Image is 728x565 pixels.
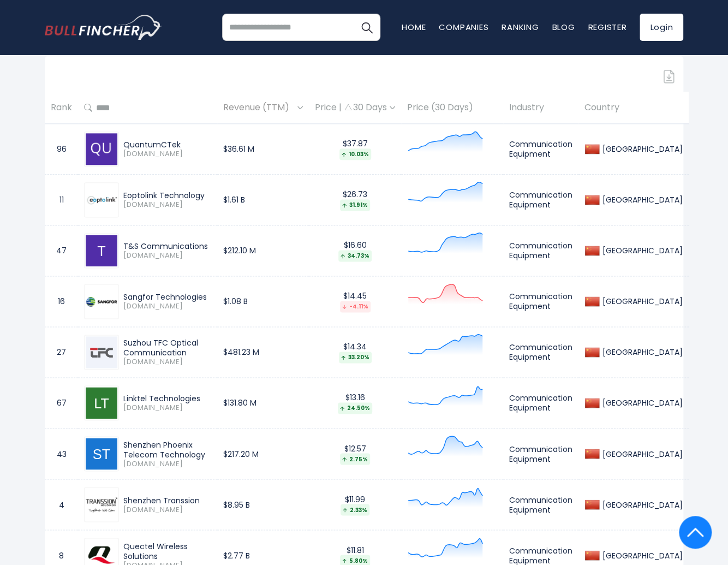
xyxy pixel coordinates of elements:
[45,15,162,40] a: Go to homepage
[123,241,211,251] div: T&S Communications
[600,398,683,408] div: [GEOGRAPHIC_DATA]
[338,402,372,414] div: 24.50%
[315,443,395,465] div: $12.57
[552,21,575,33] a: Blog
[600,347,683,357] div: [GEOGRAPHIC_DATA]
[217,429,309,479] td: $217.20 M
[123,292,211,302] div: Sangfor Technologies
[123,495,211,505] div: Shenzhen Transsion
[45,175,78,225] td: 11
[503,429,578,479] td: Communication Equipment
[338,250,372,261] div: 34.73%
[45,15,162,40] img: bullfincher logo
[123,150,211,159] span: [DOMAIN_NAME]
[123,459,211,468] span: [DOMAIN_NAME]
[503,276,578,327] td: Communication Equipment
[45,92,78,124] th: Rank
[315,342,395,363] div: $14.34
[600,246,683,255] div: [GEOGRAPHIC_DATA]
[640,14,683,41] a: Login
[402,21,426,33] a: Home
[315,240,395,261] div: $16.60
[544,91,567,101] a: Sign in
[401,92,503,124] th: Price (30 Days)
[217,276,309,327] td: $1.08 B
[86,184,117,216] img: 300502.SZ.png
[503,225,578,276] td: Communication Equipment
[600,499,683,509] div: [GEOGRAPHIC_DATA]
[45,429,78,479] td: 43
[503,479,578,530] td: Communication Equipment
[217,225,309,276] td: $212.10 M
[45,479,78,530] td: 4
[315,189,395,211] div: $26.73
[503,378,578,429] td: Communication Equipment
[45,225,78,276] td: 47
[353,14,380,41] button: Search
[600,144,683,154] div: [GEOGRAPHIC_DATA]
[123,200,211,210] span: [DOMAIN_NAME]
[86,497,117,513] img: 688036.SS.png
[223,99,295,116] span: Revenue (TTM)
[217,479,309,530] td: $8.95 B
[340,301,371,312] div: -4.11%
[123,338,211,358] div: Suzhou TFC Optical Communication
[86,296,117,307] img: 300454.SZ.png
[339,148,371,160] div: 10.03%
[217,327,309,378] td: $481.23 M
[123,394,211,403] div: Linktel Technologies
[439,21,488,33] a: Companies
[217,124,309,175] td: $36.61 M
[217,175,309,225] td: $1.61 B
[600,449,683,459] div: [GEOGRAPHIC_DATA]
[503,327,578,378] td: Communication Equipment
[503,175,578,225] td: Communication Equipment
[123,541,211,561] div: Quectel Wireless Solutions
[86,336,117,368] img: 300394.SZ.png
[45,276,78,327] td: 16
[123,505,211,514] span: [DOMAIN_NAME]
[123,403,211,413] span: [DOMAIN_NAME]
[600,195,683,205] div: [GEOGRAPHIC_DATA]
[503,124,578,175] td: Communication Equipment
[340,453,370,465] div: 2.75%
[315,494,395,515] div: $11.99
[339,352,372,363] div: 33.20%
[340,199,370,211] div: 31.91%
[503,92,578,124] th: Industry
[123,251,211,260] span: [DOMAIN_NAME]
[123,191,211,200] div: Eoptolink Technology
[341,504,369,515] div: 2.33%
[123,302,211,311] span: [DOMAIN_NAME]
[588,21,626,33] a: Register
[600,296,683,306] div: [GEOGRAPHIC_DATA]
[502,21,539,33] a: Ranking
[315,291,395,312] div: $14.45
[315,392,395,414] div: $13.16
[123,140,211,150] div: QuantumCTek
[123,358,211,367] span: [DOMAIN_NAME]
[45,327,78,378] td: 27
[315,139,395,160] div: $37.87
[600,550,683,560] div: [GEOGRAPHIC_DATA]
[315,102,395,114] div: Price | 30 Days
[217,378,309,429] td: $131.80 M
[123,439,211,459] div: Shenzhen Phoenix Telecom Technology
[45,124,78,175] td: 96
[45,378,78,429] td: 67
